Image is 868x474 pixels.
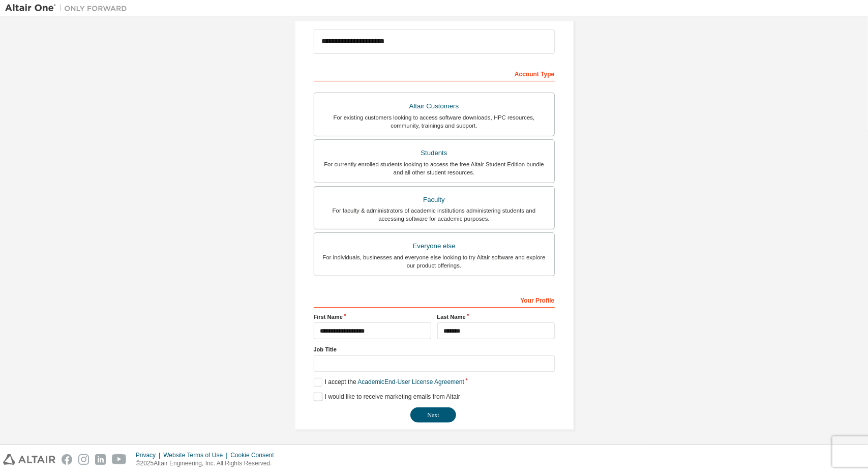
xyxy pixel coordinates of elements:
[320,99,548,113] div: Altair Customers
[95,454,106,465] img: linkedin.svg
[136,451,163,459] div: Privacy
[112,454,127,465] img: youtube.svg
[62,454,72,465] img: facebook.svg
[320,193,548,207] div: Faculty
[358,378,464,386] a: Academic End-User License Agreement
[230,451,280,459] div: Cookie Consent
[320,253,548,270] div: For individuals, businesses and everyone else looking to try Altair software and explore our prod...
[320,206,548,223] div: For faculty & administrators of academic institutions administering students and accessing softwa...
[78,454,89,465] img: instagram.svg
[320,113,548,130] div: For existing customers looking to access software downloads, HPC resources, community, trainings ...
[320,160,548,176] div: For currently enrolled students looking to access the free Altair Student Edition bundle and all ...
[410,407,456,423] button: Next
[314,65,555,81] div: Account Type
[314,378,464,387] label: I accept the
[314,313,431,321] label: First Name
[314,345,555,353] label: Job Title
[163,451,230,459] div: Website Terms of Use
[320,239,548,253] div: Everyone else
[3,454,55,465] img: altair_logo.svg
[314,291,555,308] div: Your Profile
[5,3,132,13] img: Altair One
[320,146,548,160] div: Students
[136,459,280,468] p: © 2025 Altair Engineering, Inc. All Rights Reserved.
[314,393,460,401] label: I would like to receive marketing emails from Altair
[437,313,555,321] label: Last Name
